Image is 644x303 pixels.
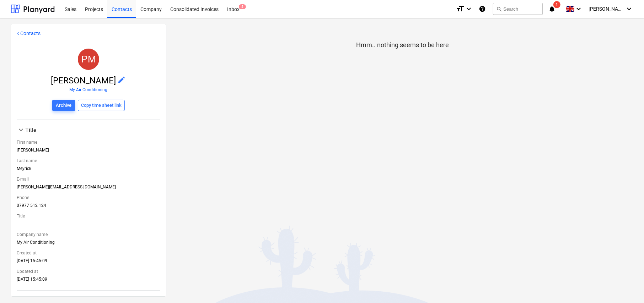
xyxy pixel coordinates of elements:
[465,5,473,13] i: keyboard_arrow_down
[17,126,160,134] div: Title
[17,266,160,277] div: Updated at
[589,6,624,12] span: [PERSON_NAME]
[78,49,99,70] div: Paul Meyrick
[17,31,41,36] a: < Contacts
[52,100,75,111] button: Archive
[17,221,160,229] div: -
[17,148,160,155] div: [PERSON_NAME]
[17,166,160,174] div: Meyrick
[25,127,160,133] div: Title
[56,101,71,110] div: Archive
[17,192,160,203] div: Phone
[17,155,160,166] div: Last name
[625,5,633,13] i: keyboard_arrow_down
[17,211,160,221] div: Title
[17,229,160,240] div: Company name
[17,174,160,184] div: E-mail
[78,100,125,111] button: Copy time sheet link
[479,5,486,13] i: Knowledge base
[17,126,25,134] span: keyboard_arrow_down
[51,76,118,86] span: [PERSON_NAME]
[17,258,160,266] div: [DATE] 15:45:09
[81,101,122,110] div: Copy time sheet link
[548,5,556,13] i: notifications
[608,269,644,303] iframe: Chat Widget
[17,277,160,285] div: [DATE] 15:45:09
[17,134,160,285] div: Title
[574,5,583,13] i: keyboard_arrow_down
[81,54,96,65] span: PM
[496,6,502,12] span: search
[70,87,108,92] a: My Air Conditioning
[493,3,543,15] button: Search
[17,137,160,148] div: First name
[17,248,160,258] div: Created at
[17,240,160,248] div: My Air Conditioning
[17,184,160,192] div: [PERSON_NAME][EMAIL_ADDRESS][DOMAIN_NAME]
[17,203,160,211] div: 07977 512 124
[118,76,126,84] span: edit
[356,41,449,49] p: Hmm.. nothing seems to be here
[553,1,560,8] span: 1
[456,5,465,13] i: format_size
[239,4,246,9] span: 5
